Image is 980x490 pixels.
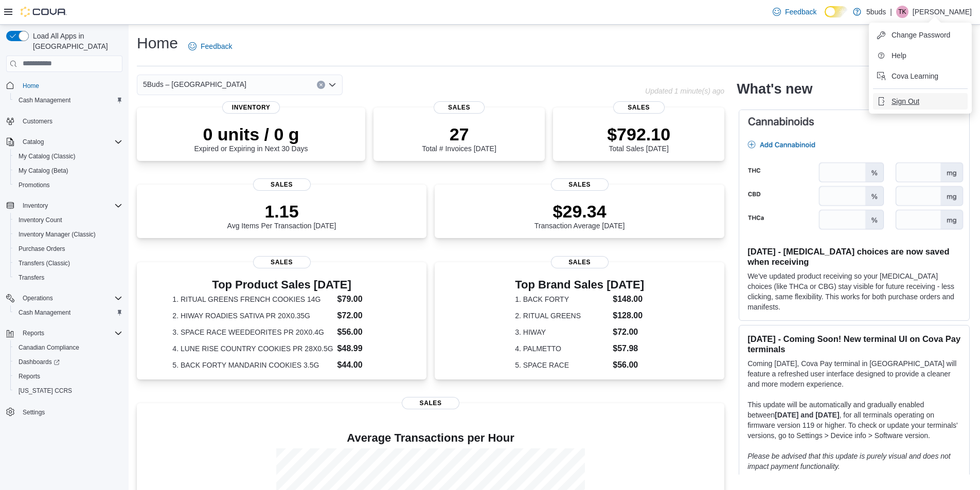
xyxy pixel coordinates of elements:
button: Reports [2,326,127,340]
img: Cova [21,7,67,17]
button: Change Password [873,27,968,43]
span: Sales [613,101,665,114]
span: Washington CCRS [14,385,122,397]
span: Home [19,79,122,92]
button: Transfers [10,270,127,285]
span: Inventory Count [19,216,62,224]
span: My Catalog (Beta) [14,165,122,177]
span: Canadian Compliance [19,343,79,352]
a: [US_STATE] CCRS [14,385,76,397]
a: My Catalog (Classic) [14,150,80,162]
span: Inventory [222,101,280,114]
span: Reports [19,327,122,339]
span: Catalog [19,136,122,148]
span: Dashboards [19,358,60,366]
dd: $72.00 [613,326,644,338]
span: Cash Management [14,306,122,319]
a: Transfers (Classic) [14,257,74,269]
button: Inventory Count [10,213,127,227]
span: Settings [23,408,45,416]
span: My Catalog (Beta) [19,167,68,175]
p: 5buds [866,6,886,18]
dd: $72.00 [337,310,391,322]
span: Inventory Manager (Classic) [19,230,96,239]
span: Dark Mode [825,17,825,18]
span: Promotions [14,179,122,191]
dt: 3. HIWAY [515,327,609,337]
button: Home [2,78,127,93]
span: Dashboards [14,356,122,368]
h3: Top Product Sales [DATE] [172,279,390,291]
button: Promotions [10,178,127,192]
a: Feedback [769,2,821,22]
div: Expired or Expiring in Next 30 Days [194,124,308,153]
button: Inventory Manager (Classic) [10,227,127,242]
p: 27 [422,124,496,144]
p: Coming [DATE], Cova Pay terminal in [GEOGRAPHIC_DATA] will feature a refreshed user interface des... [747,358,961,389]
button: Open list of options [328,81,336,89]
span: Change Password [892,30,950,40]
span: Reports [14,370,122,383]
a: Inventory Manager (Classic) [14,228,100,241]
dd: $44.00 [337,359,391,371]
span: Inventory [19,199,122,212]
span: Load All Apps in [GEOGRAPHIC_DATA] [29,31,122,51]
span: Cash Management [19,308,70,317]
button: Inventory [2,198,127,213]
span: [US_STATE] CCRS [19,387,72,395]
a: Inventory Count [14,214,66,226]
button: Reports [10,369,127,384]
span: Transfers [14,271,122,284]
dt: 4. LUNE RISE COUNTRY COOKIES PR 28X0.5G [172,343,333,354]
dd: $128.00 [613,310,644,322]
button: Settings [2,404,127,419]
span: Cash Management [19,96,70,104]
a: Reports [14,370,44,383]
span: Sales [434,101,485,114]
h4: Average Transactions per Hour [145,432,716,444]
h2: What's new [737,81,812,97]
span: Transfers (Classic) [14,257,122,269]
span: My Catalog (Classic) [14,150,122,162]
p: $792.10 [607,124,670,144]
dt: 5. SPACE RACE [515,360,609,370]
span: Settings [19,405,122,418]
button: [US_STATE] CCRS [10,384,127,398]
span: Purchase Orders [19,245,65,253]
a: Cash Management [14,94,75,106]
button: Clear input [317,81,325,89]
span: Sales [253,256,311,268]
div: Toni Kytwayhat [896,6,908,18]
span: Feedback [201,41,232,51]
a: Promotions [14,179,54,191]
button: Help [873,47,968,64]
button: My Catalog (Classic) [10,149,127,164]
p: $29.34 [534,201,625,222]
span: Reports [23,329,44,337]
span: Cash Management [14,94,122,106]
p: Updated 1 minute(s) ago [645,87,724,95]
span: Transfers [19,274,44,282]
p: [PERSON_NAME] [913,6,972,18]
span: Sales [551,178,609,191]
a: Dashboards [14,356,64,368]
dt: 2. HIWAY ROADIES SATIVA PR 20X0.35G [172,311,333,321]
h1: Home [137,33,178,53]
span: Customers [23,117,52,125]
button: Catalog [2,135,127,149]
span: Transfers (Classic) [19,259,70,267]
a: Purchase Orders [14,243,69,255]
div: Total Sales [DATE] [607,124,670,153]
h3: [DATE] - Coming Soon! New terminal UI on Cova Pay terminals [747,334,961,354]
button: Cash Management [10,305,127,320]
span: Catalog [23,138,44,146]
a: Canadian Compliance [14,341,83,354]
span: Sales [402,397,459,409]
p: We've updated product receiving so your [MEDICAL_DATA] choices (like THCa or CBG) stay visible fo... [747,271,961,312]
strong: [DATE] and [DATE] [775,411,839,419]
div: Total # Invoices [DATE] [422,124,496,153]
dt: 5. BACK FORTY MANDARIN COOKIES 3.5G [172,360,333,370]
span: Promotions [19,181,50,189]
p: 1.15 [227,201,336,222]
button: Customers [2,114,127,129]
